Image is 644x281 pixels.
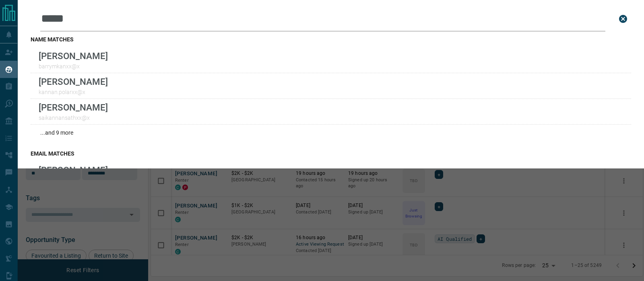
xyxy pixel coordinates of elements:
[39,102,108,113] p: [PERSON_NAME]
[39,76,108,87] p: [PERSON_NAME]
[31,36,631,43] h3: name matches
[39,63,108,70] p: barrymkanxx@x
[31,125,631,141] div: ...and 9 more
[31,150,631,157] h3: email matches
[39,115,108,121] p: saikannansathxx@x
[39,165,108,175] p: [PERSON_NAME]
[615,11,631,27] button: close search bar
[39,89,108,95] p: kannan.polarxx@x
[39,51,108,61] p: [PERSON_NAME]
